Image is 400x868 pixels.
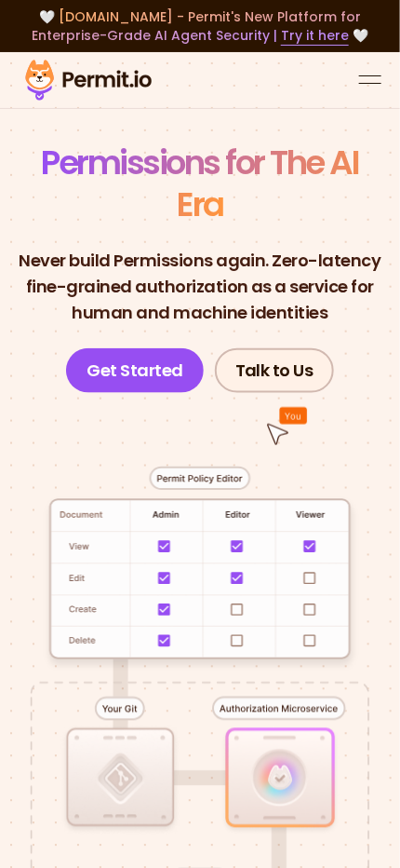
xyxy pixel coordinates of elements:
a: Get Started [66,348,204,393]
a: Talk to Us [215,348,334,393]
p: Never build Permissions again. Zero-latency fine-grained authorization as a service for human and... [15,248,385,326]
a: Try it here [281,26,349,46]
button: open menu [359,69,381,91]
span: [DOMAIN_NAME] - Permit's New Platform for Enterprise-Grade AI Agent Security | [32,7,361,45]
img: Permit logo [19,56,158,104]
div: 🤍 🤍 [19,7,381,45]
span: Permissions for The AI Era [42,139,359,228]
